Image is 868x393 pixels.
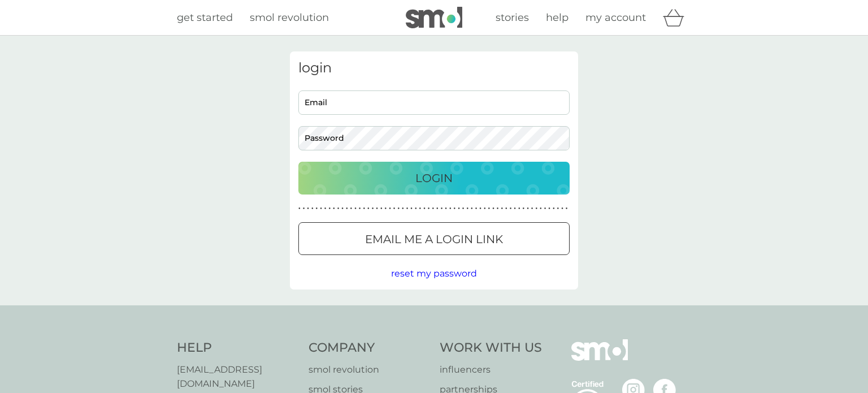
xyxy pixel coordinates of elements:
p: ● [566,206,568,211]
p: ● [307,206,309,211]
p: ● [406,206,409,211]
p: ● [535,206,537,211]
p: ● [479,206,481,211]
span: help [546,11,568,24]
p: ● [540,206,542,211]
p: ● [449,206,452,211]
p: ● [354,206,357,211]
span: reset my password [391,268,477,279]
p: ● [523,206,525,211]
p: ● [376,206,378,211]
p: ● [303,206,305,211]
a: stories [496,10,529,26]
a: help [546,10,568,26]
p: ● [514,206,516,211]
p: ● [415,206,417,211]
a: smol revolution [309,362,429,377]
p: ● [484,206,486,211]
p: ● [527,206,529,211]
span: get started [177,11,233,24]
h4: Work With Us [440,339,542,357]
button: Login [298,162,570,195]
a: [EMAIL_ADDRESS][DOMAIN_NAME] [177,362,297,391]
p: ● [497,206,499,211]
a: smol revolution [250,10,329,26]
p: ● [553,206,555,211]
p: ● [324,206,327,211]
p: ● [359,206,361,211]
p: ● [548,206,550,211]
p: ● [492,206,494,211]
p: ● [298,206,301,211]
span: smol revolution [250,11,329,24]
p: ● [380,206,383,211]
p: ● [428,206,430,211]
p: ● [441,206,443,211]
button: Email me a login link [298,222,570,255]
p: ● [501,206,503,211]
p: ● [320,206,322,211]
button: reset my password [391,266,477,281]
p: ● [488,206,491,211]
p: ● [471,206,473,211]
p: ● [454,206,456,211]
p: ● [561,206,563,211]
p: ● [367,206,370,211]
p: ● [557,206,559,211]
p: ● [389,206,391,211]
p: ● [363,206,365,211]
p: ● [350,206,353,211]
p: ● [410,206,413,211]
p: ● [432,206,434,211]
h4: Help [177,339,297,357]
p: ● [311,206,314,211]
h4: Company [309,339,429,357]
p: ● [458,206,460,211]
p: ● [337,206,340,211]
img: smol [571,339,628,378]
p: ● [518,206,520,211]
img: smol [406,7,462,28]
p: ● [385,206,387,211]
a: get started [177,10,233,26]
p: ● [466,206,468,211]
p: ● [333,206,335,211]
p: ● [436,206,439,211]
h3: login [298,60,570,76]
p: ● [423,206,426,211]
p: ● [316,206,318,211]
p: ● [346,206,348,211]
p: ● [402,206,404,211]
p: ● [397,206,400,211]
a: my account [585,10,646,26]
p: Login [415,169,453,187]
a: influencers [440,362,542,377]
p: ● [445,206,447,211]
p: Email me a login link [365,230,503,248]
p: ● [475,206,478,211]
p: ● [544,206,546,211]
p: ● [419,206,422,211]
span: stories [496,11,529,24]
p: ● [505,206,507,211]
p: ● [328,206,331,211]
span: my account [585,11,646,24]
p: ● [341,206,344,211]
p: ● [510,206,512,211]
p: ● [393,206,396,211]
p: ● [372,206,374,211]
p: ● [531,206,533,211]
p: ● [462,206,465,211]
div: basket [663,6,691,29]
